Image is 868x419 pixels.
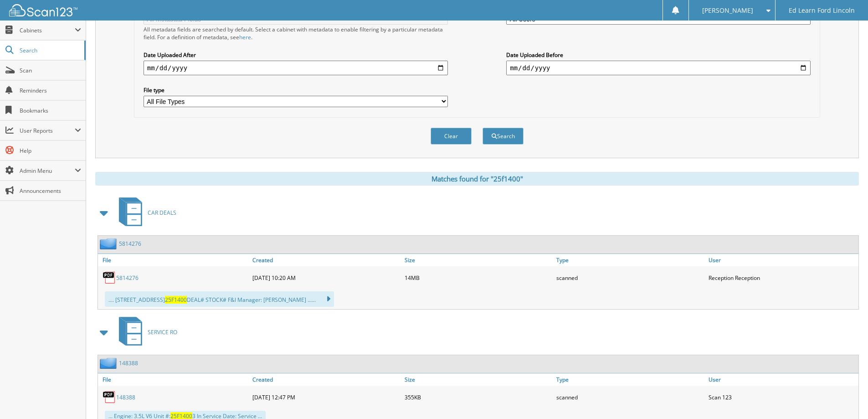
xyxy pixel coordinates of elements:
[103,390,116,404] img: PDF.png
[554,373,706,386] a: Type
[250,388,402,406] div: [DATE] 12:47 PM
[706,254,858,266] a: User
[20,26,75,34] span: Cabinets
[148,209,176,217] span: CAR DEALS
[100,238,119,249] img: folder2.png
[483,128,524,145] button: Search
[9,4,77,16] img: scan123-logo-white.svg
[119,359,138,367] a: 148388
[105,291,334,307] div: .... [STREET_ADDRESS] DEAL# STOCK# F&l Manager: [PERSON_NAME] ......
[402,269,555,287] div: 14MB
[20,167,75,175] span: Admin Menu
[113,195,176,231] a: CAR DEALS
[789,8,855,13] span: Ed Learn Ford Lincoln
[239,33,251,41] a: here
[20,187,81,195] span: Announcements
[144,86,448,94] label: File type
[144,61,448,75] input: start
[116,274,139,282] a: 5814276
[95,172,859,186] div: Matches found for "25f1400"
[144,26,448,41] div: All metadata fields are searched by default. Select a cabinet with metadata to enable filtering b...
[20,47,80,54] span: Search
[250,373,402,386] a: Created
[554,388,706,406] div: scanned
[706,269,858,287] div: Reception Reception
[148,328,177,336] span: SERVICE RO
[116,393,135,401] a: 148388
[113,314,177,350] a: SERVICE RO
[144,51,448,59] label: Date Uploaded After
[119,240,141,248] a: 5814276
[702,8,753,13] span: [PERSON_NAME]
[554,254,706,266] a: Type
[402,373,555,386] a: Size
[506,61,811,75] input: end
[506,51,811,59] label: Date Uploaded Before
[402,254,555,266] a: Size
[706,388,858,406] div: Scan 123
[103,271,116,285] img: PDF.png
[20,67,81,74] span: Scan
[98,254,250,266] a: File
[554,269,706,287] div: scanned
[402,388,555,406] div: 355KB
[250,254,402,266] a: Created
[706,373,858,386] a: User
[20,87,81,94] span: Reminders
[165,296,187,304] span: 25F1400
[822,375,868,419] iframe: Chat Widget
[250,269,402,287] div: [DATE] 10:20 AM
[20,147,81,155] span: Help
[98,373,250,386] a: File
[431,128,472,145] button: Clear
[20,107,81,114] span: Bookmarks
[20,127,75,134] span: User Reports
[100,357,119,369] img: folder2.png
